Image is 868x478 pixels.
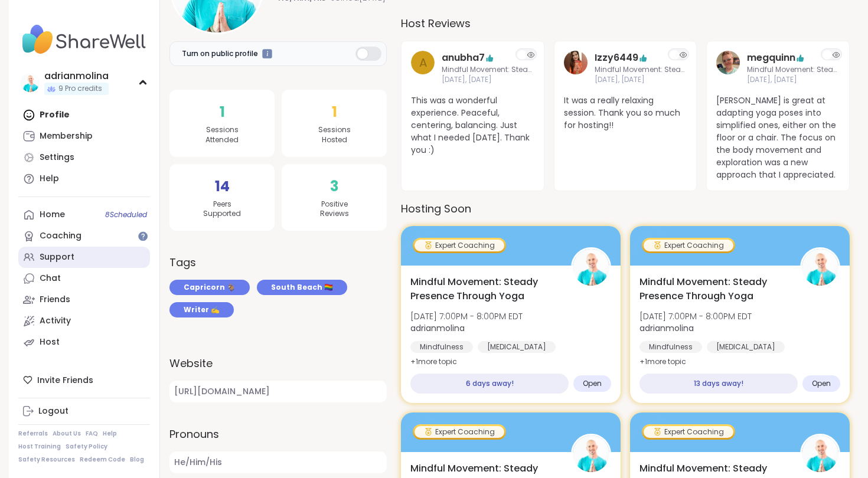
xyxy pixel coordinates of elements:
[18,126,150,147] a: Membership
[564,51,588,74] img: Izzy6449
[442,75,534,85] span: [DATE], [DATE]
[182,48,258,59] span: Turn on public profile
[644,426,733,438] div: Expert Coaching
[18,401,150,422] a: Logout
[103,430,117,438] a: Help
[203,199,241,220] span: Peers Supported
[18,310,150,332] a: Activity
[18,289,150,310] a: Friends
[802,249,838,286] img: adrianmolina
[105,210,147,220] span: 8 Scheduled
[184,305,220,315] span: Writer ✍️
[595,75,687,85] span: [DATE], [DATE]
[38,405,68,417] div: Logout
[262,49,272,59] iframe: Spotlight
[747,65,840,75] span: Mindful Movement: Steady Presence Through Yoga
[478,341,556,353] div: [MEDICAL_DATA]
[802,436,838,472] img: adrianmolina
[40,251,74,263] div: Support
[271,282,333,293] span: South Beach 🏳️‍🌈
[410,374,569,394] div: 6 days away!
[215,176,230,197] span: 14
[644,240,733,251] div: Expert Coaching
[44,70,109,83] div: adrianmolina
[639,322,694,334] b: adrianmolina
[716,94,840,181] span: [PERSON_NAME] is great at adapting yoga poses into simplified ones, either on the floor or a chai...
[442,65,534,75] span: Mindful Movement: Steady Presence Through Yoga
[320,199,349,220] span: Positive Reviews
[415,426,504,438] div: Expert Coaching
[442,51,485,65] a: anubha7
[410,275,558,303] span: Mindful Movement: Steady Presence Through Yoga
[639,341,702,353] div: Mindfulness
[318,125,351,145] span: Sessions Hosted
[184,282,236,293] span: Capricorn 🐐
[40,273,61,284] div: Chat
[40,294,70,306] div: Friends
[595,51,638,65] a: Izzy6449
[411,94,534,156] span: This was a wonderful experience. Peaceful, centering, balancing. Just what I needed [DATE]. Thank...
[80,456,125,464] a: Redeem Code
[18,430,48,438] a: Referrals
[18,204,150,225] a: Home8Scheduled
[707,341,785,353] div: [MEDICAL_DATA]
[40,230,81,242] div: Coaching
[18,369,150,391] div: Invite Friends
[410,341,473,353] div: Mindfulness
[169,451,387,473] span: He/Him/His
[169,381,387,402] a: [URL][DOMAIN_NAME]
[419,54,427,71] span: a
[40,173,59,185] div: Help
[205,125,239,145] span: Sessions Attended
[639,374,798,394] div: 13 days away!
[169,254,196,270] h3: Tags
[330,176,338,197] span: 3
[639,275,787,303] span: Mindful Movement: Steady Presence Through Yoga
[410,322,465,334] b: adrianmolina
[40,209,65,221] div: Home
[411,51,435,85] a: a
[716,51,740,85] a: megquinn
[415,240,504,251] div: Expert Coaching
[18,225,150,247] a: Coaching
[40,315,71,327] div: Activity
[564,94,687,132] span: It was a really relaxing session. Thank you so much for hosting!!
[18,443,61,451] a: Host Training
[18,332,150,353] a: Host
[169,426,387,442] label: Pronouns
[21,73,40,92] img: adrianmolina
[410,310,523,322] span: [DATE] 7:00PM - 8:00PM EDT
[18,19,150,60] img: ShareWell Nav Logo
[18,168,150,189] a: Help
[573,436,609,472] img: adrianmolina
[138,231,148,241] iframe: Spotlight
[40,336,60,348] div: Host
[18,456,75,464] a: Safety Resources
[220,102,225,123] span: 1
[40,152,74,163] div: Settings
[583,379,602,388] span: Open
[716,51,740,74] img: megquinn
[747,75,840,85] span: [DATE], [DATE]
[747,51,795,65] a: megquinn
[18,247,150,268] a: Support
[66,443,107,451] a: Safety Policy
[169,355,387,371] label: Website
[401,201,850,217] h3: Hosting Soon
[18,268,150,289] a: Chat
[564,51,588,85] a: Izzy6449
[130,456,144,464] a: Blog
[812,379,831,388] span: Open
[18,147,150,168] a: Settings
[40,130,93,142] div: Membership
[86,430,98,438] a: FAQ
[53,430,81,438] a: About Us
[639,310,752,322] span: [DATE] 7:00PM - 8:00PM EDT
[595,65,687,75] span: Mindful Movement: Steady Presence Through Yoga
[573,249,609,286] img: adrianmolina
[58,84,102,94] span: 9 Pro credits
[332,102,337,123] span: 1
